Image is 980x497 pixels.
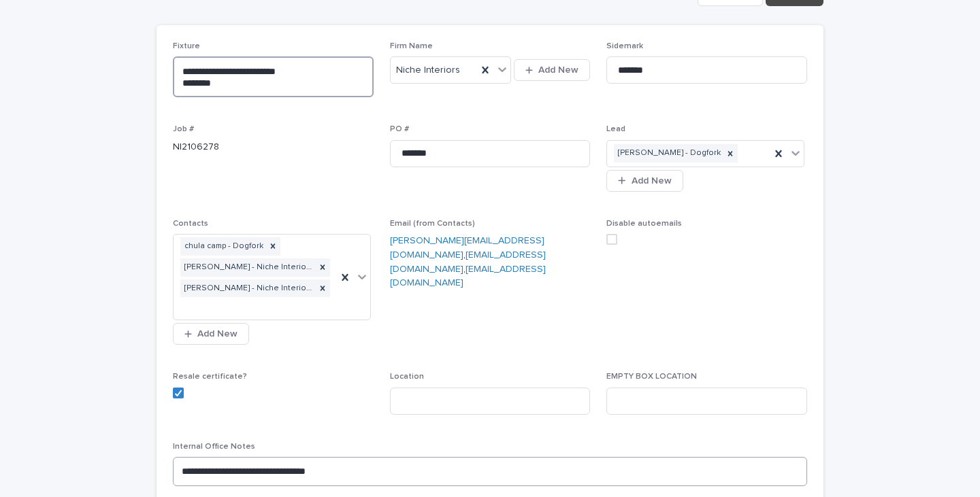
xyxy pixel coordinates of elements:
span: Job # [173,125,194,133]
span: Firm Name [390,42,433,50]
div: [PERSON_NAME] - Niche Interiors [180,279,315,298]
span: Add New [538,65,578,75]
span: Email (from Contacts) [390,220,475,228]
span: EMPTY BOX LOCATION [606,373,697,381]
a: [EMAIL_ADDRESS][DOMAIN_NAME] [390,264,546,288]
span: Disable autoemails [606,220,682,228]
span: Internal Office Notes [173,443,255,451]
span: Contacts [173,220,208,228]
span: PO # [390,125,409,133]
button: Add New [514,59,590,81]
span: Sidemark [606,42,643,50]
span: Resale certificate? [173,373,247,381]
button: Add New [606,170,683,192]
button: Add New [173,323,249,345]
div: chula camp - Dogfork [180,237,265,256]
a: [EMAIL_ADDRESS][DOMAIN_NAME] [390,250,546,274]
div: [PERSON_NAME] - Dogfork [614,144,723,162]
p: , , [390,234,591,290]
p: NI2106278 [173,140,374,154]
span: Location [390,373,424,381]
span: Add New [632,176,672,186]
span: Fixture [173,42,200,50]
span: Add New [197,329,238,339]
div: [PERSON_NAME] - Niche Interiors [180,258,315,277]
span: Niche Interiors [396,63,460,78]
a: [PERSON_NAME][EMAIL_ADDRESS][DOMAIN_NAME] [390,236,544,260]
span: Lead [606,125,625,133]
